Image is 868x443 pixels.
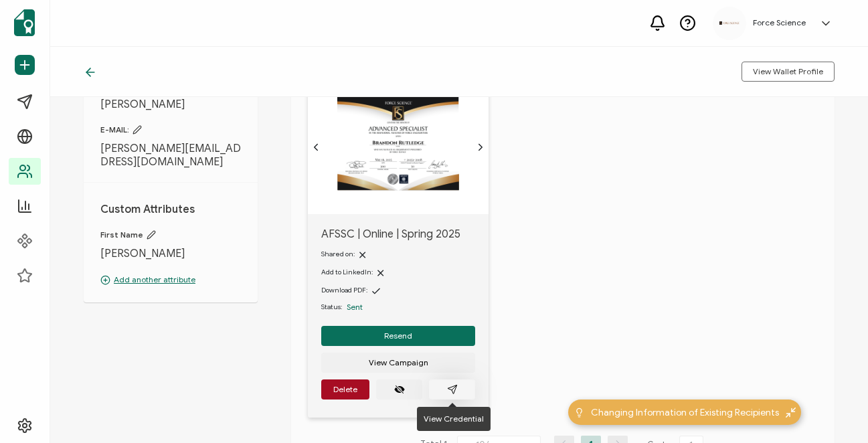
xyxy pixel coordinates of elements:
span: Download PDF: [321,286,367,294]
iframe: Chat Widget [801,379,868,443]
p: Add another attribute [100,274,241,286]
ion-icon: chevron back outline [311,142,321,153]
ion-icon: chevron forward outline [475,142,486,153]
button: View Campaign [321,353,475,373]
h1: Custom Attributes [100,203,241,216]
span: [PERSON_NAME] [100,247,241,260]
ion-icon: eye off [394,384,405,395]
button: Delete [321,379,369,400]
button: Resend [321,326,475,346]
span: AFSSC | Online | Spring 2025 [321,228,475,241]
img: minimize-icon.svg [786,408,796,418]
span: [PERSON_NAME] [100,98,241,111]
div: View Credential [417,407,491,431]
span: Add to LinkedIn: [321,268,373,276]
span: [PERSON_NAME][EMAIL_ADDRESS][DOMAIN_NAME] [100,142,241,169]
span: View Campaign [369,359,428,367]
ion-icon: paper plane outline [447,384,458,395]
span: First Name [100,230,241,240]
h5: Force Science [753,18,806,27]
span: Delete [333,385,357,393]
span: Sent [347,302,363,312]
button: View Wallet Profile [742,62,835,82]
img: d96c2383-09d7-413e-afb5-8f6c84c8c5d6.png [719,21,740,25]
span: Resend [384,332,412,340]
span: Changing Information of Existing Recipients [591,406,779,420]
img: sertifier-logomark-colored.svg [14,9,35,36]
span: View Wallet Profile [753,68,823,76]
span: Status: [321,302,342,313]
span: Shared on: [321,250,355,258]
span: E-MAIL: [100,124,241,135]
